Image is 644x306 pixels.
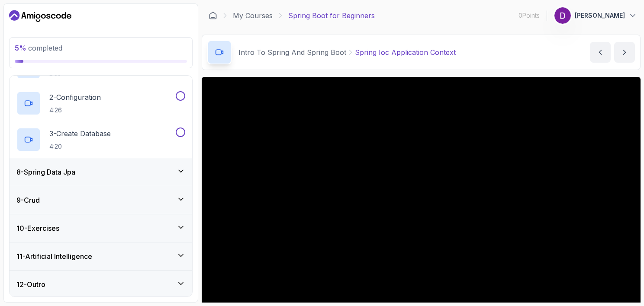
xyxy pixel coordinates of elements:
button: user profile image[PERSON_NAME] [554,7,637,24]
img: user profile image [554,7,571,24]
p: [PERSON_NAME] [575,11,625,20]
h3: 11 - Artificial Intelligence [16,251,92,261]
h3: 9 - Crud [16,195,40,205]
p: 2 - Configuration [49,92,101,102]
p: 3 - Create Database [49,128,111,139]
span: completed [15,44,62,52]
p: Spring Boot for Beginners [288,10,375,21]
button: next content [614,42,635,63]
button: 3-Create Database4:20 [16,127,185,152]
button: 10-Exercises [10,214,192,242]
h3: 10 - Exercises [16,223,59,233]
h3: 8 - Spring Data Jpa [16,167,75,177]
a: Dashboard [209,11,217,20]
button: 11-Artificial Intelligence [10,242,192,270]
button: 12-Outro [10,271,192,298]
p: Spring Ioc Application Context [355,47,456,57]
p: 4:26 [49,106,101,115]
button: 2-Configuration4:26 [16,91,185,115]
a: Dashboard [9,9,71,23]
p: 0 Points [518,11,540,20]
p: 4:20 [49,142,111,151]
button: 9-Crud [10,186,192,214]
h3: 12 - Outro [16,279,45,290]
button: previous content [590,42,611,63]
p: Intro To Spring And Spring Boot [238,47,346,57]
span: 5 % [15,44,26,52]
a: My Courses [233,10,273,21]
button: 8-Spring Data Jpa [10,158,192,186]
